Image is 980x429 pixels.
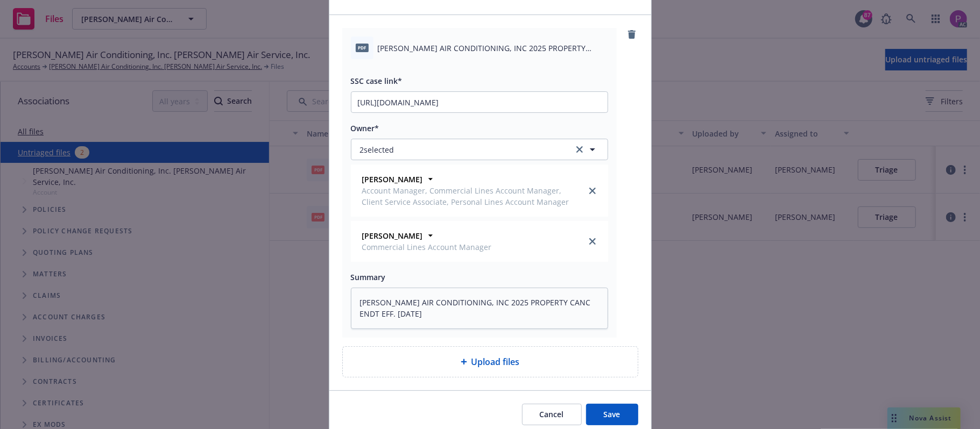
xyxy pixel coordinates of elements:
[362,174,423,184] strong: [PERSON_NAME]
[351,139,608,160] button: 2selectedclear selection
[586,404,638,425] button: Save
[351,288,608,329] textarea: [PERSON_NAME] AIR CONDITIONING, INC 2025 PROPERTY CANC ENDT EFF. [DATE]
[351,272,386,282] span: Summary
[586,184,599,197] a: close
[351,76,403,86] span: SSC case link*
[351,92,608,112] input: Copy ssc case link here...
[471,355,520,368] span: Upload files
[360,144,394,155] span: 2 selected
[351,123,379,133] span: Owner*
[342,346,638,377] div: Upload files
[378,42,608,54] span: [PERSON_NAME] AIR CONDITIONING, INC 2025 PROPERTY CANC ENDT EFF. [DATE].pdf
[362,231,423,241] strong: [PERSON_NAME]
[625,28,638,41] a: remove
[362,185,582,208] span: Account Manager, Commercial Lines Account Manager, Client Service Associate, Personal Lines Accou...
[356,44,369,52] span: pdf
[522,404,582,425] button: Cancel
[573,143,586,156] a: clear selection
[586,235,599,248] a: close
[362,241,492,253] span: Commercial Lines Account Manager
